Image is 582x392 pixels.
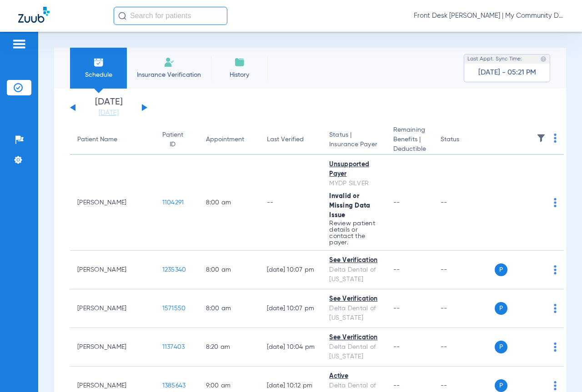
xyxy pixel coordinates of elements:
td: -- [433,289,495,328]
span: Deductible [393,144,426,154]
span: P [495,263,507,276]
div: Patient Name [77,135,148,144]
p: Review patient details or contact the payer. [329,220,379,246]
td: 8:00 AM [199,289,260,328]
input: Search for patients [114,7,227,25]
span: Insurance Verification [134,70,204,79]
span: History [218,70,261,79]
div: Patient Name [77,135,117,144]
span: 1235340 [162,267,186,273]
td: [DATE] 10:04 PM [260,328,322,367]
img: group-dot-blue.svg [554,198,557,207]
div: Last Verified [267,135,304,144]
th: Status | [322,125,386,155]
span: 1137403 [162,344,185,350]
td: [PERSON_NAME] [70,251,155,289]
img: Manual Insurance Verification [164,57,175,68]
td: -- [433,328,495,367]
img: group-dot-blue.svg [554,265,557,274]
span: Last Appt. Sync Time: [467,55,522,64]
img: last sync help info [540,56,547,62]
span: Invalid or Missing Data Issue [329,193,370,218]
span: Schedule [77,70,120,79]
span: Insurance Payer [329,140,379,149]
td: -- [433,155,495,251]
div: See Verification [329,294,379,304]
img: group-dot-blue.svg [554,342,557,352]
span: 1571550 [162,305,186,312]
span: Front Desk [PERSON_NAME] | My Community Dental Centers [414,11,564,20]
div: Appointment [206,135,252,144]
img: Zuub Logo [18,7,50,23]
span: -- [393,199,400,206]
div: Active [329,372,379,381]
span: 1104291 [162,199,184,206]
span: -- [393,344,400,350]
div: See Verification [329,333,379,342]
span: -- [393,382,400,389]
th: Status [433,125,495,155]
span: [DATE] - 05:21 PM [478,68,536,77]
td: -- [433,251,495,289]
img: group-dot-blue.svg [554,134,557,143]
div: Patient ID [162,130,191,149]
img: hamburger-icon [12,39,26,50]
td: [DATE] 10:07 PM [260,251,322,289]
div: See Verification [329,256,379,265]
img: Schedule [93,57,104,68]
td: [PERSON_NAME] [70,289,155,328]
div: Delta Dental of [US_STATE] [329,304,379,323]
span: -- [393,267,400,273]
span: P [495,341,507,353]
div: MYDP SILVER [329,179,379,189]
img: group-dot-blue.svg [554,381,557,390]
div: Delta Dental of [US_STATE] [329,265,379,284]
td: -- [260,155,322,251]
span: P [495,302,507,315]
div: Last Verified [267,135,315,144]
img: History [234,57,245,68]
li: [DATE] [81,98,136,118]
td: 8:00 AM [199,155,260,251]
img: Search Icon [118,12,126,20]
span: 1385643 [162,382,186,389]
div: Patient ID [162,130,183,149]
div: Unsupported Payer [329,160,379,179]
td: [PERSON_NAME] [70,328,155,367]
th: Remaining Benefits | [386,125,433,155]
td: [DATE] 10:07 PM [260,289,322,328]
span: -- [393,305,400,312]
td: 8:20 AM [199,328,260,367]
td: 8:00 AM [199,251,260,289]
div: Delta Dental of [US_STATE] [329,342,379,362]
div: Appointment [206,135,244,144]
span: P [495,379,507,392]
a: [DATE] [81,109,136,118]
td: [PERSON_NAME] [70,155,155,251]
img: filter.svg [537,134,546,143]
img: group-dot-blue.svg [554,304,557,313]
